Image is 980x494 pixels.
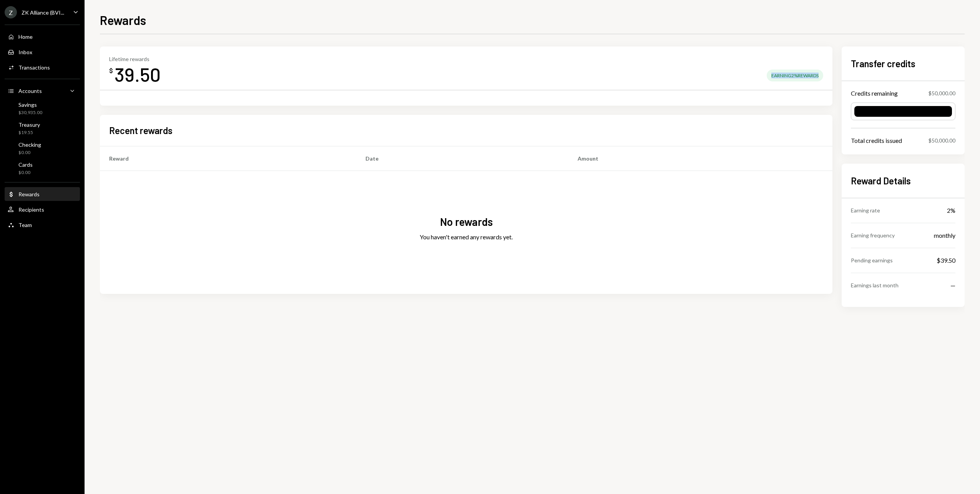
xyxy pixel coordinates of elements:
[18,49,32,55] div: Inbox
[109,56,161,62] div: Lifetime rewards
[18,121,40,128] div: Treasury
[851,136,902,145] div: Total credits issued
[109,67,113,75] div: $
[115,62,161,86] div: 39.50
[851,174,955,187] h2: Reward Details
[18,129,40,136] div: $19.55
[851,57,955,70] h2: Transfer credits
[937,256,955,265] div: $39.50
[934,231,955,240] div: monthly
[420,232,513,242] div: You haven't earned any rewards yet.
[851,89,898,98] div: Credits remaining
[18,33,33,40] div: Home
[5,119,80,138] a: Treasury$19.55
[18,206,44,213] div: Recipients
[100,146,356,171] th: Reward
[950,281,955,290] div: —
[851,256,893,264] div: Pending earnings
[18,149,41,156] div: $0.00
[22,9,64,16] div: ZK Alliance (BVI...
[5,30,80,43] a: Home
[5,139,80,157] a: Checking$0.00
[851,206,880,214] div: Earning rate
[5,6,17,18] div: Z
[18,109,42,116] div: $30,935.00
[851,281,899,289] div: Earnings last month
[5,99,80,118] a: Savings$30,935.00
[5,218,80,232] a: Team
[18,141,41,148] div: Checking
[18,88,42,94] div: Accounts
[5,202,80,216] a: Recipients
[356,146,568,171] th: Date
[18,222,32,228] div: Team
[767,70,823,81] div: Earning 2% Rewards
[929,136,955,144] div: $50,000.00
[5,159,80,177] a: Cards$0.00
[5,60,80,74] a: Transactions
[18,101,42,108] div: Savings
[947,206,955,215] div: 2%
[568,146,832,171] th: Amount
[100,12,146,28] h1: Rewards
[5,84,80,98] a: Accounts
[929,89,955,97] div: $50,000.00
[18,64,50,71] div: Transactions
[18,169,33,176] div: $0.00
[440,214,493,229] div: No rewards
[5,187,80,201] a: Rewards
[851,231,895,239] div: Earning frequency
[5,45,80,59] a: Inbox
[18,191,40,197] div: Rewards
[18,161,33,168] div: Cards
[109,124,173,137] h2: Recent rewards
